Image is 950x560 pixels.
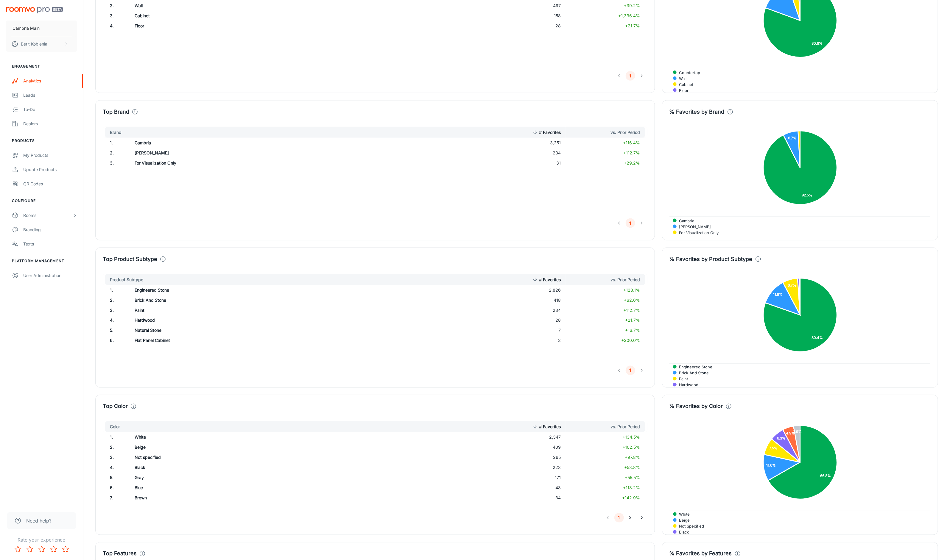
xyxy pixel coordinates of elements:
span: Cabinet [675,82,693,87]
span: +29.2% [624,160,640,165]
span: Brand [110,129,129,136]
td: 2 . [103,442,130,453]
span: vs. Prior Period [603,423,640,431]
nav: pagination navigation [602,513,647,523]
button: page 1 [614,513,624,523]
span: +21.7% [625,23,640,28]
div: QR Codes [23,181,77,187]
td: Cabinet [130,11,375,21]
td: For Visualization Only [130,158,375,168]
h4: Top Features [103,550,137,558]
td: 6 . [103,483,130,493]
td: Engineered Stone [130,285,375,295]
span: +112.7% [624,150,640,155]
span: Need help? [26,517,52,524]
td: 1 . [103,285,130,295]
button: page 1 [626,366,635,375]
td: 28 [484,315,566,326]
td: Flat Panel Cabinet [130,336,375,346]
span: Black [675,530,689,535]
td: Floor [130,21,375,31]
p: Rate your experience [5,536,78,543]
button: Berit Kobienia [6,36,77,52]
td: Brick And Stone [130,295,375,305]
td: 409 [484,442,566,453]
nav: pagination navigation [613,218,647,228]
td: Hardwood [130,315,375,326]
span: Color [110,423,128,431]
div: Dealers [23,121,77,127]
td: Blue [130,483,375,493]
td: 4 . [103,463,130,473]
td: 158 [484,11,566,21]
div: Analytics [23,78,77,84]
p: Berit Kobienia [21,41,47,47]
td: 234 [484,148,566,158]
td: 4 . [103,21,130,31]
p: Cambria Main [13,25,40,32]
span: # Favorites [531,423,561,431]
td: 223 [484,463,566,473]
td: 7 . [103,493,130,503]
span: For Visualization Only [675,230,719,235]
td: Paint [130,305,375,315]
h4: % Favorites by Brand [669,108,725,116]
span: +62.6% [624,298,640,303]
button: page 1 [626,218,635,228]
span: Countertop [675,70,700,75]
span: +16.7% [625,328,640,333]
span: # Favorites [531,276,561,283]
div: Branding [23,226,77,233]
td: 3 . [103,305,130,315]
span: +21.7% [625,318,640,323]
span: +142.9% [622,495,640,500]
td: 4 . [103,315,130,326]
img: Roomvo PRO Beta [6,7,63,13]
button: page 1 [626,71,635,81]
td: White [130,432,375,442]
td: 497 [484,1,566,11]
span: +118.2% [623,485,640,490]
td: 3 . [103,453,130,463]
span: +39.2% [624,3,640,8]
span: Paint [675,376,688,382]
td: 5 . [103,326,130,336]
nav: pagination navigation [613,71,647,81]
nav: pagination navigation [613,366,647,375]
h4: Top Brand [103,108,129,116]
td: 31 [484,158,566,168]
td: 3 . [103,158,130,168]
span: +102.5% [623,445,640,450]
span: Cambria [675,218,694,223]
td: 2 . [103,1,130,11]
button: Rate 2 star [24,543,36,555]
div: Update Products [23,166,77,173]
div: Texts [23,241,77,247]
h4: % Favorites by Features [669,550,732,558]
td: 2,347 [484,432,566,442]
button: Rate 1 star [12,543,24,555]
span: Engineered Stone [675,365,712,370]
td: [PERSON_NAME] [130,148,375,158]
td: 234 [484,305,566,315]
td: Not specified [130,453,375,463]
td: 418 [484,295,566,305]
div: To-do [23,106,77,113]
div: Rooms [23,212,72,219]
span: +55.5% [625,475,640,480]
span: +116.4% [623,140,640,145]
td: 3 . [103,11,130,21]
h4: Top Product Subtype [103,255,157,263]
td: Gray [130,473,375,483]
td: 7 [484,326,566,336]
button: Rate 3 star [36,543,48,555]
span: vs. Prior Period [603,276,640,283]
td: Natural Stone [130,326,375,336]
span: +1,336.4% [619,13,640,18]
td: Brown [130,493,375,503]
span: Beige [675,518,690,523]
span: White [675,512,690,517]
span: Product Subtype [110,276,151,283]
td: 3,251 [484,138,566,148]
td: 2,826 [484,285,566,295]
